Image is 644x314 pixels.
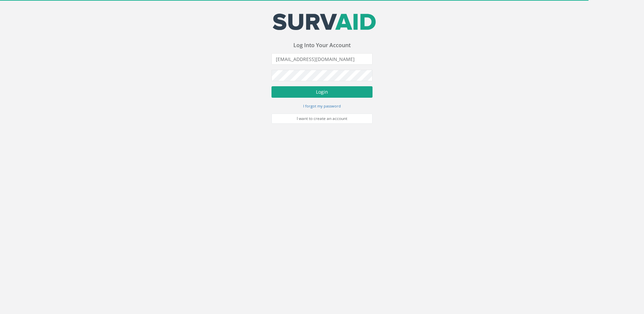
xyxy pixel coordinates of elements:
[271,53,373,65] input: Email
[271,42,373,49] h3: Log Into Your Account
[303,103,341,108] small: I forgot my password
[303,103,341,109] a: I forgot my password
[271,114,373,124] a: I want to create an account
[271,86,373,98] button: Login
